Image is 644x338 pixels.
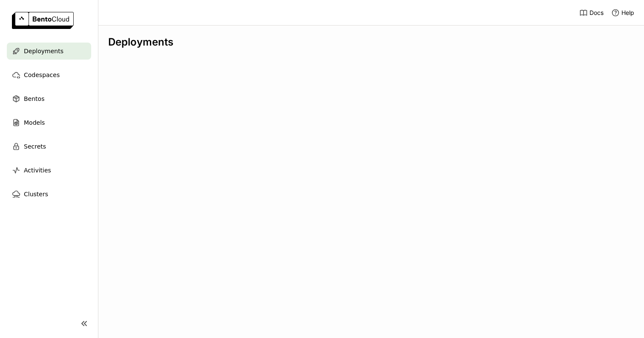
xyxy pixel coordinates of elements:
[7,114,91,131] a: Models
[7,90,91,107] a: Bentos
[7,138,91,155] a: Secrets
[24,117,45,128] span: Models
[108,36,634,49] div: Deployments
[7,186,91,203] a: Clusters
[24,70,60,80] span: Codespaces
[579,9,604,17] a: Docs
[24,46,63,56] span: Deployments
[12,12,74,29] img: logo
[24,94,44,104] span: Bentos
[24,141,46,152] span: Secrets
[24,165,51,175] span: Activities
[24,189,48,199] span: Clusters
[589,9,604,17] span: Docs
[611,9,634,17] div: Help
[621,9,634,17] span: Help
[7,162,91,179] a: Activities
